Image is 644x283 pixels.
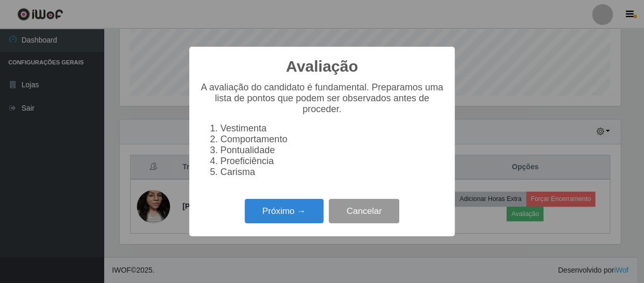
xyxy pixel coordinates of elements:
li: Carisma [220,167,444,178]
h2: Avaliação [286,57,358,76]
li: Proeficiência [220,156,444,167]
button: Próximo → [245,199,324,223]
button: Cancelar [329,199,399,223]
p: A avaliação do candidato é fundamental. Preparamos uma lista de pontos que podem ser observados a... [200,82,444,115]
li: Vestimenta [220,123,444,134]
li: Pontualidade [220,145,444,156]
li: Comportamento [220,134,444,145]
